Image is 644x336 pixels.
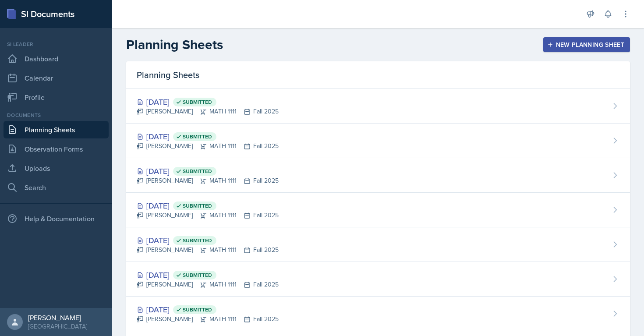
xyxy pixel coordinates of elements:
a: Planning Sheets [4,121,109,138]
a: [DATE] Submitted [PERSON_NAME]MATH 1111Fall 2025 [126,124,630,158]
h2: Planning Sheets [126,37,223,53]
div: [DATE] [137,269,279,281]
a: Profile [4,88,109,106]
a: Observation Forms [4,140,109,158]
span: Submitted [183,168,212,175]
div: [PERSON_NAME] MATH 1111 Fall 2025 [137,211,279,220]
a: Dashboard [4,50,109,67]
div: [PERSON_NAME] MATH 1111 Fall 2025 [137,245,279,255]
div: [DATE] [137,234,279,246]
a: [DATE] Submitted [PERSON_NAME]MATH 1111Fall 2025 [126,297,630,331]
div: Planning Sheets [126,61,630,89]
button: New Planning Sheet [543,37,630,52]
div: [PERSON_NAME] MATH 1111 Fall 2025 [137,176,279,185]
div: [GEOGRAPHIC_DATA] [28,322,87,331]
a: Calendar [4,69,109,87]
a: [DATE] Submitted [PERSON_NAME]MATH 1111Fall 2025 [126,158,630,193]
a: [DATE] Submitted [PERSON_NAME]MATH 1111Fall 2025 [126,262,630,297]
div: [DATE] [137,200,279,212]
div: Help & Documentation [4,210,109,227]
div: [PERSON_NAME] MATH 1111 Fall 2025 [137,315,279,324]
div: [DATE] [137,165,279,177]
span: Submitted [183,202,212,209]
a: Search [4,179,109,196]
div: [PERSON_NAME] [28,313,87,322]
a: Uploads [4,159,109,177]
div: [PERSON_NAME] MATH 1111 Fall 2025 [137,141,279,151]
span: Submitted [183,237,212,244]
div: [DATE] [137,304,279,315]
div: [PERSON_NAME] MATH 1111 Fall 2025 [137,107,279,116]
span: Submitted [183,306,212,313]
div: Documents [4,111,109,119]
div: [DATE] [137,96,279,108]
a: [DATE] Submitted [PERSON_NAME]MATH 1111Fall 2025 [126,227,630,262]
span: Submitted [183,272,212,279]
span: Submitted [183,133,212,140]
div: [PERSON_NAME] MATH 1111 Fall 2025 [137,280,279,289]
span: Submitted [183,99,212,106]
div: [DATE] [137,131,279,142]
a: [DATE] Submitted [PERSON_NAME]MATH 1111Fall 2025 [126,193,630,227]
div: Si leader [4,40,109,48]
a: [DATE] Submitted [PERSON_NAME]MATH 1111Fall 2025 [126,89,630,124]
div: New Planning Sheet [549,41,624,48]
